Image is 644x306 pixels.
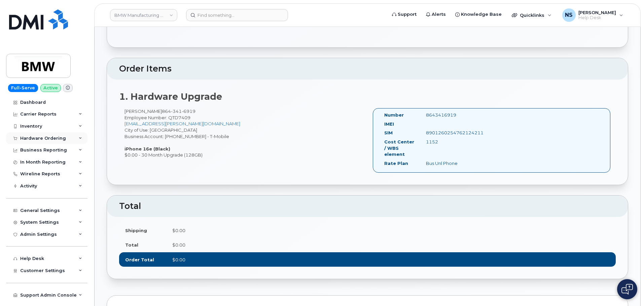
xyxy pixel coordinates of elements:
[421,112,479,118] div: 8643416919
[384,160,408,167] label: Rate Plan
[451,8,506,21] a: Knowledge Base
[124,115,190,120] span: Employee Number: QTD7409
[384,121,394,127] label: IMEI
[124,121,240,126] a: [EMAIL_ADDRESS][PERSON_NAME][DOMAIN_NAME]
[432,11,446,18] span: Alerts
[119,108,367,158] div: [PERSON_NAME] City of Use: [GEOGRAPHIC_DATA] Business Account: [PHONE_NUMBER] - T-Mobile $0.00 - ...
[172,228,185,233] span: $0.00
[171,108,182,114] span: 341
[507,8,556,22] div: Quicklinks
[578,15,616,20] span: Help Desk
[558,8,628,22] div: Noah Shelton
[119,64,616,74] h2: Order Items
[172,257,185,262] span: $0.00
[387,8,421,21] a: Support
[119,202,616,211] h2: Total
[421,139,479,145] div: 1152
[384,139,416,158] label: Cost Center / WBS element
[520,12,544,18] span: Quicklinks
[421,160,479,167] div: Bus Unl Phone
[384,112,404,118] label: Number
[119,91,222,102] strong: 1. Hardware Upgrade
[398,11,417,18] span: Support
[565,11,573,19] span: NS
[172,242,185,248] span: $0.00
[162,108,195,114] span: 864
[461,11,502,18] span: Knowledge Base
[578,10,616,15] span: [PERSON_NAME]
[182,108,195,114] span: 6919
[125,257,154,263] label: Order Total
[125,227,147,234] label: Shipping
[186,9,288,21] input: Find something...
[421,130,479,136] div: 8901260254762124211
[384,130,393,136] label: SIM
[124,146,170,151] strong: iPhone 16e (Black)
[421,8,451,21] a: Alerts
[125,242,138,248] label: Total
[621,284,633,295] img: Open chat
[110,9,177,21] a: BMW Manufacturing Co LLC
